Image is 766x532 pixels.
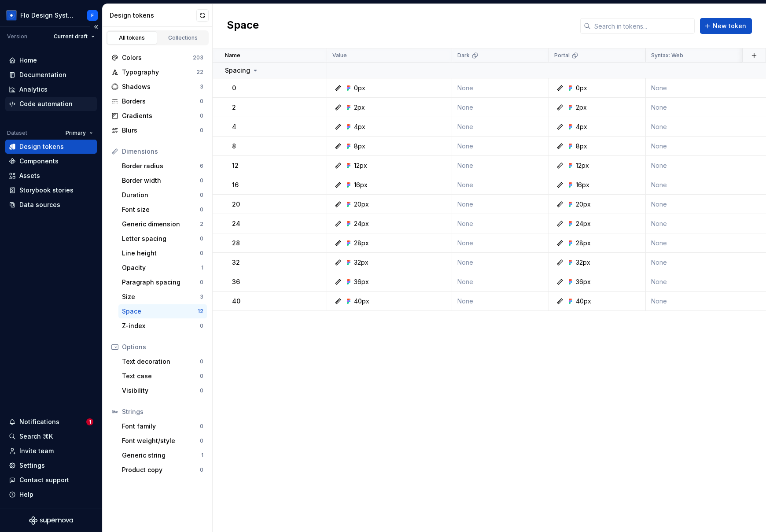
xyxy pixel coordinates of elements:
div: 0 [200,466,203,473]
a: Analytics [5,82,97,96]
p: 4 [232,122,236,131]
span: 1 [86,418,93,425]
td: None [452,195,549,214]
a: Border radius6 [118,159,207,173]
a: Opacity1 [118,261,207,275]
div: Gradients [122,111,200,120]
a: Space12 [118,304,207,318]
td: None [452,78,549,98]
div: Invite team [19,447,54,455]
div: Border radius [122,162,200,170]
div: 40px [354,297,369,306]
a: Size3 [118,290,207,304]
div: 2px [576,103,587,112]
td: None [452,137,549,156]
div: Assets [19,171,40,180]
div: Borders [122,97,200,106]
div: Visibility [122,386,200,395]
div: Border width [122,176,200,185]
a: Design tokens [5,140,97,154]
p: 12 [232,161,239,170]
a: Generic string1 [118,448,207,462]
div: Options [122,343,203,351]
div: 4px [354,122,365,131]
div: 0 [200,373,203,380]
div: Space [122,307,198,316]
button: Collapse sidebar [90,21,102,33]
a: Components [5,154,97,168]
div: 12 [198,308,203,315]
p: Dark [457,52,470,59]
button: Current draft [50,30,99,43]
a: Text case0 [118,369,207,383]
button: Search ⌘K [5,429,97,443]
div: Documentation [19,70,66,79]
div: Dimensions [122,147,203,156]
button: Primary [62,127,97,139]
div: 8px [576,142,587,151]
div: 24px [576,219,591,228]
p: 8 [232,142,236,151]
div: 2px [354,103,365,112]
div: Font family [122,422,200,431]
a: Storybook stories [5,183,97,197]
a: Home [5,53,97,67]
div: 36px [354,277,369,286]
div: 0 [200,437,203,444]
div: 203 [193,54,203,61]
div: 0 [200,250,203,257]
p: 16 [232,181,239,189]
a: Font size0 [118,203,207,217]
div: 3 [200,293,203,300]
svg: Supernova Logo [29,516,73,525]
div: 28px [354,239,369,248]
div: 0 [200,98,203,105]
div: Text case [122,372,200,381]
div: Design tokens [110,11,196,20]
div: Home [19,56,37,65]
div: 28px [576,239,591,248]
div: Blurs [122,126,200,135]
div: Opacity [122,263,201,272]
p: 32 [232,258,240,267]
p: Syntax: Web [651,52,683,59]
div: Search ⌘K [19,432,53,441]
div: 0px [576,84,587,92]
div: 0 [200,322,203,329]
p: 24 [232,219,240,228]
div: Size [122,292,200,301]
div: Design tokens [19,142,64,151]
p: 28 [232,239,240,248]
a: Data sources [5,198,97,212]
div: Text decoration [122,357,200,366]
p: Name [225,52,240,59]
a: Font family0 [118,419,207,433]
div: Version [7,33,27,40]
a: Settings [5,458,97,473]
div: 40px [576,297,591,306]
p: 40 [232,297,240,306]
div: 6 [200,163,203,170]
div: 0 [200,206,203,213]
h2: Space [227,18,259,34]
div: F [91,12,94,19]
input: Search in tokens... [591,18,695,34]
div: 20px [576,200,591,209]
div: Typography [122,68,196,77]
div: 0 [200,358,203,365]
div: 4px [576,122,587,131]
div: Analytics [19,85,48,94]
img: 049812b6-2877-400d-9dc9-987621144c16.png [6,10,17,21]
span: Current draft [54,33,88,40]
div: 22 [196,69,203,76]
div: Z-index [122,321,200,330]
div: Collections [161,34,205,41]
div: Generic dimension [122,220,200,229]
td: None [452,233,549,253]
div: 12px [576,161,589,170]
div: 24px [354,219,369,228]
a: Z-index0 [118,319,207,333]
td: None [452,98,549,117]
div: Generic string [122,451,201,460]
